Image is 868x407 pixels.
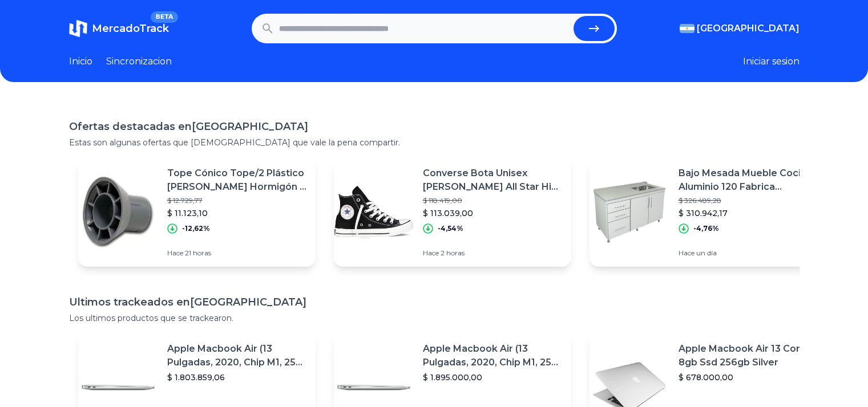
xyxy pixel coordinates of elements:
[680,22,800,35] button: [GEOGRAPHIC_DATA]
[679,166,818,194] p: Bajo Mesada Mueble Cocina Aluminio 120 Fabrica [PERSON_NAME] Mbm-12
[69,137,800,148] p: Estas son algunas ofertas que [DEMOGRAPHIC_DATA] que vale la pena compartir.
[679,372,818,383] p: $ 678.000,00
[334,172,414,252] img: Featured image
[78,172,158,252] img: Featured image
[69,55,92,68] a: Inicio
[679,249,818,258] p: Hace un día
[167,207,306,219] p: $ 11.123,10
[679,196,818,205] p: $ 326.489,28
[167,372,306,383] p: $ 1.803.859,06
[423,196,562,205] p: $ 118.419,00
[167,249,306,258] p: Hace 21 horas
[680,24,695,33] img: Argentina
[69,19,169,38] a: MercadoTrackBETA
[69,19,87,38] img: MercadoTrack
[423,207,562,219] p: $ 113.039,00
[334,157,571,267] a: Featured imageConverse Bota Unisex [PERSON_NAME] All Star Hi Negro Blw$ 118.419,00$ 113.039,00-4,...
[679,207,818,219] p: $ 310.942,17
[590,172,669,252] img: Featured image
[106,55,172,68] a: Sincronizacion
[438,224,463,233] p: -4,54%
[151,11,177,23] span: BETA
[423,372,562,383] p: $ 1.895.000,00
[78,157,316,267] a: Featured imageTope Cónico Tope/2 Plástico [PERSON_NAME] Hormigón X 200u$ 12.729,77$ 11.123,10-12,...
[69,294,800,310] h1: Ultimos trackeados en [GEOGRAPHIC_DATA]
[693,224,719,233] p: -4,76%
[182,224,210,233] p: -12,62%
[423,342,562,369] p: Apple Macbook Air (13 Pulgadas, 2020, Chip M1, 256 Gb De Ssd, 8 Gb De Ram) - Plata
[167,196,306,205] p: $ 12.729,77
[69,119,800,135] h1: Ofertas destacadas en [GEOGRAPHIC_DATA]
[743,55,800,68] button: Iniciar sesion
[167,166,306,194] p: Tope Cónico Tope/2 Plástico [PERSON_NAME] Hormigón X 200u
[590,157,827,267] a: Featured imageBajo Mesada Mueble Cocina Aluminio 120 Fabrica [PERSON_NAME] Mbm-12$ 326.489,28$ 31...
[697,22,800,35] span: [GEOGRAPHIC_DATA]
[69,312,800,324] p: Los ultimos productos que se trackearon.
[423,166,562,194] p: Converse Bota Unisex [PERSON_NAME] All Star Hi Negro Blw
[167,342,306,369] p: Apple Macbook Air (13 Pulgadas, 2020, Chip M1, 256 Gb De Ssd, 8 Gb De Ram) - Plata
[423,249,562,258] p: Hace 2 horas
[92,22,169,35] span: MercadoTrack
[679,342,818,369] p: Apple Macbook Air 13 Core I5 8gb Ssd 256gb Silver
